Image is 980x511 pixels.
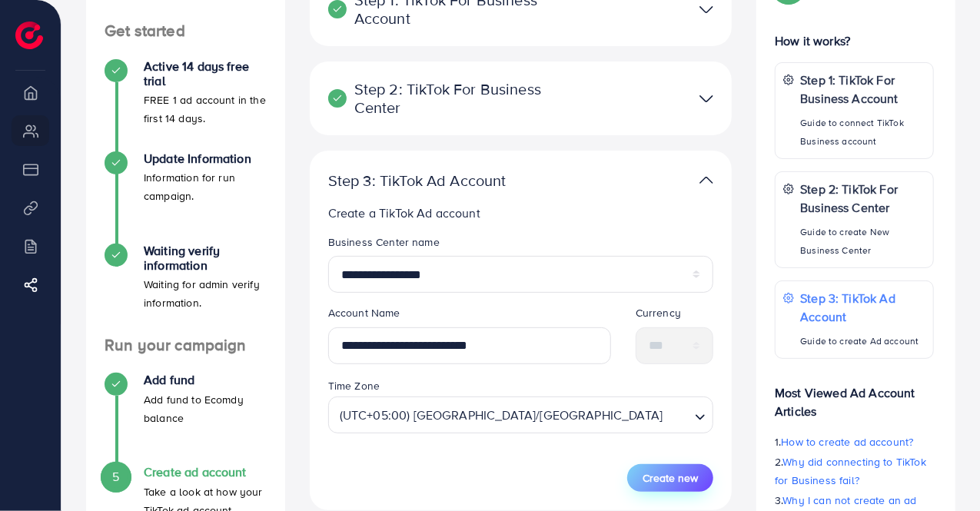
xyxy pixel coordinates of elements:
[328,204,714,222] p: Create a TikTok Ad account
[328,171,577,190] p: Step 3: TikTok Ad Account
[775,454,926,488] span: Why did connecting to TikTok for Business fail?
[328,378,380,393] label: Time Zone
[328,305,611,327] legend: Account Name
[144,59,267,88] h4: Active 14 days free trial
[86,151,285,244] li: Update Information
[699,169,713,191] img: TikTok partner
[328,234,714,256] legend: Business Center name
[15,22,43,49] img: logo
[86,59,285,151] li: Active 14 days free trial
[800,114,925,151] p: Guide to connect TikTok Business account
[144,244,267,273] h4: Waiting verify information
[800,180,925,217] p: Step 2: TikTok For Business Center
[144,168,267,205] p: Information for run campaign.
[144,275,267,312] p: Waiting for admin verify information.
[337,402,666,430] span: (UTC+05:00) [GEOGRAPHIC_DATA]/[GEOGRAPHIC_DATA]
[144,390,267,427] p: Add fund to Ecomdy balance
[86,244,285,336] li: Waiting verify information
[144,91,267,128] p: FREE 1 ad account in the first 14 days.
[328,397,714,433] div: Search for option
[636,305,713,327] legend: Currency
[328,80,577,117] p: Step 2: TikTok For Business Center
[144,151,267,166] h4: Update Information
[775,32,934,50] p: How it works?
[86,373,285,465] li: Add fund
[627,464,713,492] button: Create new
[112,468,119,486] span: 5
[144,373,267,387] h4: Add fund
[915,442,968,499] iframe: Chat
[667,401,689,430] input: Search for option
[699,88,713,110] img: TikTok partner
[800,289,925,326] p: Step 3: TikTok Ad Account
[86,22,285,41] h4: Get started
[144,465,267,479] h4: Create ad account
[775,433,934,451] p: 1.
[643,470,698,486] span: Create new
[800,71,925,108] p: Step 1: TikTok For Business Account
[86,336,285,355] h4: Run your campaign
[782,434,914,450] span: How to create ad account?
[775,371,934,420] p: Most Viewed Ad Account Articles
[800,223,925,260] p: Guide to create New Business Center
[800,332,925,350] p: Guide to create Ad account
[775,453,934,489] p: 2.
